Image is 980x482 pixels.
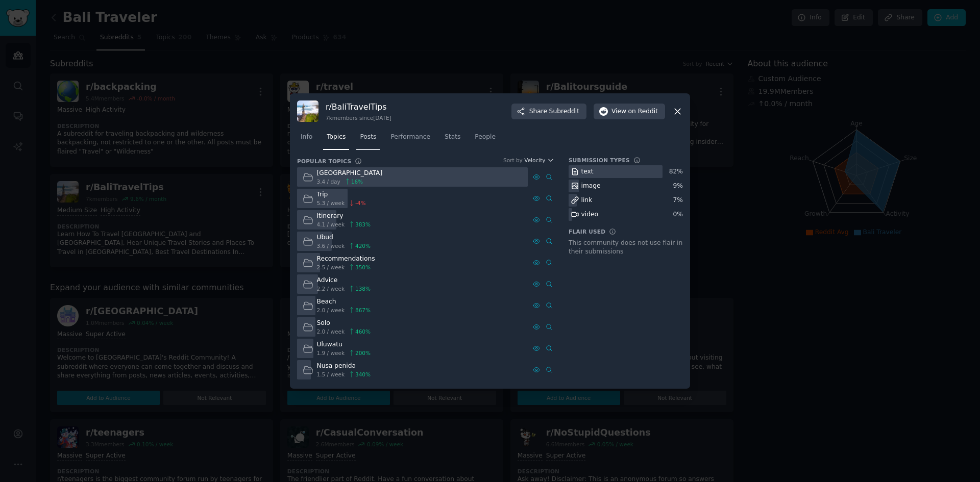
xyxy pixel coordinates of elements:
[355,264,371,271] span: 350 %
[317,264,345,271] span: 2.5 / week
[569,239,683,257] div: This community does not use flair in their submissions
[317,276,371,285] div: Advice
[317,371,345,378] span: 1.5 / week
[355,285,371,292] span: 138 %
[524,157,545,164] span: Velocity
[445,133,460,142] span: Stats
[355,221,371,228] span: 383 %
[317,212,371,221] div: Itinerary
[355,328,371,335] span: 460 %
[317,233,371,242] div: Ubud
[355,242,371,249] span: 420 %
[387,129,434,150] a: Performance
[356,129,380,150] a: Posts
[594,104,665,120] button: Viewon Reddit
[317,349,345,357] span: 1.9 / week
[317,169,383,178] div: [GEOGRAPHIC_DATA]
[441,129,464,150] a: Stats
[355,349,371,357] span: 200 %
[326,102,391,112] h3: r/ BaliTravelTips
[317,199,345,207] span: 5.3 / week
[673,210,683,219] div: 0 %
[326,114,391,121] div: 7k members since [DATE]
[317,190,366,199] div: Trip
[524,157,554,164] button: Velocity
[317,319,371,328] div: Solo
[475,133,496,142] span: People
[669,167,683,176] div: 82 %
[549,107,579,116] span: Subreddit
[529,107,579,116] span: Share
[351,178,363,185] span: 16 %
[297,100,318,122] img: BaliTravelTips
[581,210,598,219] div: video
[673,196,683,205] div: 7 %
[673,182,683,191] div: 9 %
[390,133,430,142] span: Performance
[569,157,630,164] h3: Submission Types
[611,107,658,116] span: View
[317,297,371,307] div: Beach
[327,133,346,142] span: Topics
[569,228,605,235] h3: Flair Used
[355,307,371,314] span: 867 %
[355,371,371,378] span: 340 %
[581,182,601,191] div: image
[301,133,312,142] span: Info
[317,285,345,292] span: 2.2 / week
[317,178,340,185] span: 3.4 / day
[511,104,586,120] button: ShareSubreddit
[317,221,345,228] span: 4.1 / week
[581,196,593,205] div: link
[471,129,499,150] a: People
[317,255,375,264] div: Recommendations
[317,307,345,314] span: 2.0 / week
[317,242,345,249] span: 3.6 / week
[503,157,523,164] div: Sort by
[581,167,594,176] div: text
[317,362,371,371] div: Nusa penida
[628,107,658,116] span: on Reddit
[317,340,371,349] div: Uluwatu
[360,133,376,142] span: Posts
[317,328,345,335] span: 2.0 / week
[297,158,351,165] h3: Popular Topics
[355,199,365,207] span: -4 %
[297,129,316,150] a: Info
[323,129,349,150] a: Topics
